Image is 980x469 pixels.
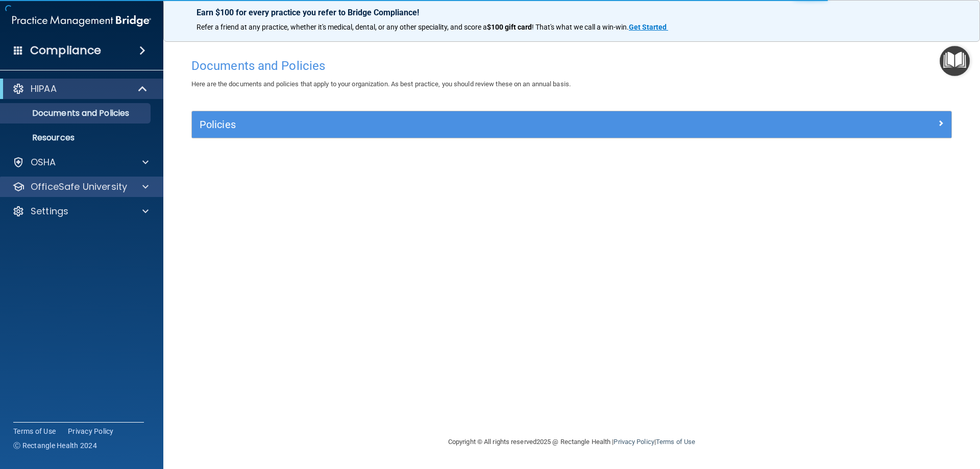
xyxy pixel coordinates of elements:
[12,156,149,168] a: OSHA
[487,23,532,31] strong: $100 gift card
[31,83,57,95] p: HIPAA
[197,8,947,17] p: Earn $100 for every practice you refer to Bridge Compliance!
[13,440,97,451] span: Ⓒ Rectangle Health 2024
[940,46,970,76] button: Open Resource Center
[200,116,944,133] a: Policies
[13,426,56,436] a: Terms of Use
[12,11,151,31] img: PMB logo
[614,438,654,446] a: Privacy Policy
[12,83,148,95] a: HIPAA
[31,181,127,193] p: OfficeSafe University
[31,156,56,168] p: OSHA
[7,108,146,118] p: Documents and Policies
[629,23,667,31] strong: Get Started
[191,59,952,72] h4: Documents and Policies
[656,438,695,446] a: Terms of Use
[7,133,146,143] p: Resources
[532,23,629,31] span: ! That's what we call a win-win.
[12,205,149,217] a: Settings
[385,426,758,458] div: Copyright © All rights reserved 2025 @ Rectangle Health | |
[68,426,114,436] a: Privacy Policy
[12,181,149,193] a: OfficeSafe University
[31,205,68,217] p: Settings
[197,23,487,31] span: Refer a friend at any practice, whether it's medical, dental, or any other speciality, and score a
[191,80,571,88] span: Here are the documents and policies that apply to your organization. As best practice, you should...
[629,23,668,31] a: Get Started
[200,119,754,130] h5: Policies
[30,43,101,58] h4: Compliance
